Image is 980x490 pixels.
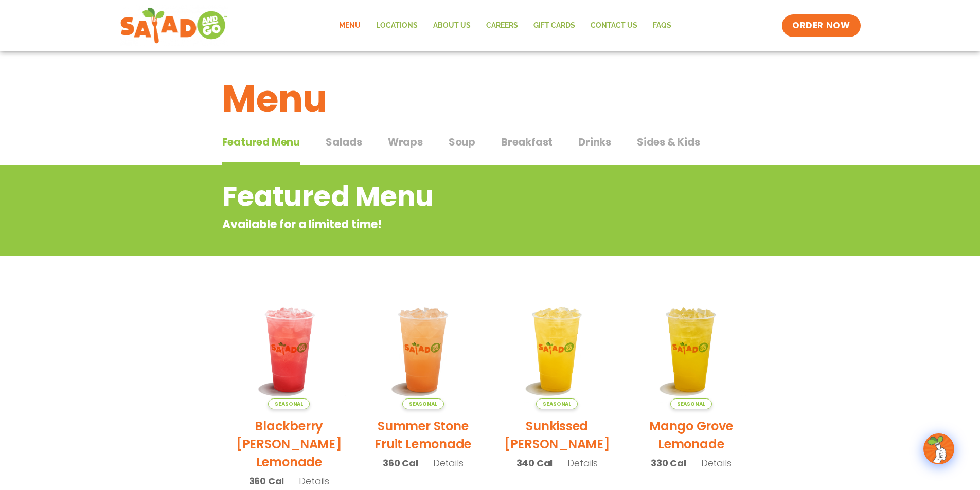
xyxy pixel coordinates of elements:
[120,5,228,46] img: new-SAG-logo-768×292
[498,291,617,409] img: Product photo for Sunkissed Yuzu Lemonade
[230,417,349,471] h2: Blackberry [PERSON_NAME] Lemonade
[449,134,475,150] span: Soup
[249,474,284,488] span: 360 Cal
[222,216,675,233] p: Available for a limited time!
[402,398,444,409] span: Seasonal
[388,134,423,150] span: Wraps
[701,457,732,469] span: Details
[364,291,483,409] img: Product photo for Summer Stone Fruit Lemonade
[632,291,751,409] img: Product photo for Mango Grove Lemonade
[433,457,464,469] span: Details
[268,398,310,409] span: Seasonal
[536,398,578,409] span: Seasonal
[230,291,349,409] img: Product photo for Blackberry Bramble Lemonade
[222,134,300,150] span: Featured Menu
[516,456,553,470] span: 340 Cal
[498,417,617,453] h2: Sunkissed [PERSON_NAME]
[501,134,553,150] span: Breakfast
[792,20,850,32] span: ORDER NOW
[526,14,583,38] a: GIFT CARDS
[222,131,758,166] div: Tabbed content
[670,398,712,409] span: Seasonal
[222,176,675,217] h2: Featured Menu
[326,134,362,150] span: Salads
[331,14,679,38] nav: Menu
[478,14,526,38] a: Careers
[425,14,478,38] a: About Us
[331,14,368,38] a: Menu
[651,456,686,470] span: 330 Cal
[637,134,700,150] span: Sides & Kids
[645,14,679,38] a: FAQs
[222,71,758,126] h1: Menu
[567,457,598,469] span: Details
[583,14,645,38] a: Contact Us
[632,417,751,453] h2: Mango Grove Lemonade
[782,14,860,37] a: ORDER NOW
[924,434,953,463] img: wpChatIcon
[364,417,483,453] h2: Summer Stone Fruit Lemonade
[578,134,611,150] span: Drinks
[383,456,418,470] span: 360 Cal
[368,14,425,38] a: Locations
[299,475,329,487] span: Details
